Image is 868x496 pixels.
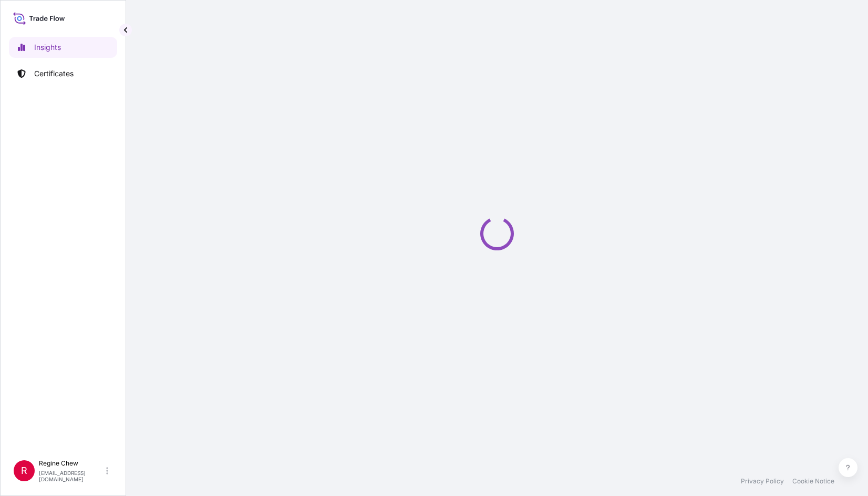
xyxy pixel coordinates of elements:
span: R [21,465,27,476]
a: Insights [9,37,117,58]
p: [EMAIL_ADDRESS][DOMAIN_NAME] [39,470,104,482]
p: Certificates [34,68,74,79]
a: Cookie Notice [792,477,834,485]
p: Insights [34,42,61,53]
p: Regine Chew [39,459,104,468]
a: Certificates [9,63,117,84]
a: Privacy Policy [741,477,784,485]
